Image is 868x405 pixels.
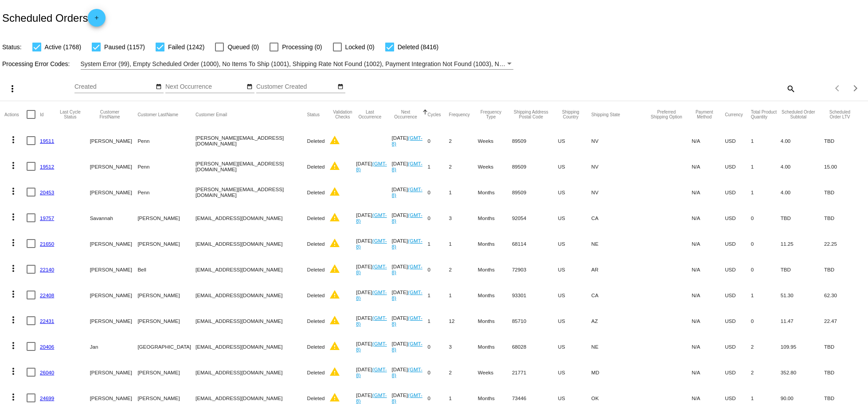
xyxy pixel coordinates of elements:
mat-cell: [PERSON_NAME] [137,282,195,308]
a: 24699 [40,395,54,401]
mat-cell: 1 [428,308,449,334]
mat-cell: AZ [591,308,649,334]
mat-cell: 1 [751,153,781,179]
button: Next page [847,79,864,97]
mat-cell: Weeks [478,153,512,179]
mat-cell: 0 [428,334,449,359]
mat-icon: warning [329,186,340,197]
mat-cell: [PERSON_NAME] [137,308,195,334]
mat-icon: date_range [246,83,253,90]
button: Change sorting for Id [40,112,43,117]
a: (GMT-8) [392,392,422,404]
mat-icon: warning [329,263,340,274]
button: Previous page [829,79,847,97]
mat-cell: N/A [692,179,725,205]
button: Change sorting for Status [307,112,320,117]
mat-cell: [DATE] [356,282,391,308]
mat-cell: [EMAIL_ADDRESS][DOMAIN_NAME] [195,231,307,256]
mat-cell: 21771 [512,359,558,385]
mat-icon: warning [329,392,340,403]
span: Deleted [307,267,325,272]
mat-cell: [PERSON_NAME] [90,282,138,308]
mat-cell: 0 [428,256,449,282]
button: Change sorting for Frequency [449,112,470,117]
span: Deleted [307,241,325,247]
mat-icon: warning [329,238,340,248]
mat-cell: US [558,153,591,179]
mat-cell: [DATE] [392,179,428,205]
span: Queued (0) [227,42,259,52]
mat-cell: 0 [428,128,449,153]
mat-cell: 62.30 [824,282,864,308]
mat-cell: [DATE] [356,256,391,282]
mat-cell: US [558,205,591,231]
mat-cell: TBD [824,334,864,359]
mat-cell: Penn [137,179,195,205]
mat-cell: 2 [449,128,478,153]
mat-cell: NV [591,153,649,179]
button: Change sorting for CustomerLastName [137,112,178,117]
mat-cell: [DATE] [356,359,391,385]
mat-icon: more_vert [8,237,19,248]
mat-cell: 1 [428,282,449,308]
button: Change sorting for NextOccurrenceUtc [392,110,420,119]
mat-icon: more_vert [8,366,19,377]
mat-cell: Months [478,256,512,282]
mat-cell: N/A [692,128,725,153]
mat-cell: US [558,179,591,205]
mat-cell: USD [725,308,751,334]
mat-cell: MD [591,359,649,385]
mat-icon: more_vert [8,212,19,222]
a: (GMT-8) [392,341,422,352]
mat-cell: [PERSON_NAME] [137,359,195,385]
mat-cell: N/A [692,334,725,359]
mat-cell: TBD [824,256,864,282]
mat-cell: NE [591,334,649,359]
mat-icon: more_vert [8,263,19,274]
span: Deleted [307,292,325,298]
mat-cell: [DATE] [392,334,428,359]
mat-cell: [GEOGRAPHIC_DATA] [137,334,195,359]
mat-cell: [EMAIL_ADDRESS][DOMAIN_NAME] [195,359,307,385]
mat-cell: 0 [751,308,781,334]
mat-cell: 1 [449,282,478,308]
mat-cell: 68028 [512,334,558,359]
a: (GMT-8) [392,186,422,198]
a: (GMT-8) [392,315,422,326]
mat-cell: Bell [137,256,195,282]
span: Active (1768) [45,42,81,52]
mat-cell: 1 [751,179,781,205]
mat-icon: more_vert [8,186,19,197]
mat-cell: 92054 [512,205,558,231]
mat-cell: USD [725,334,751,359]
span: Deleted [307,344,325,350]
mat-cell: 68114 [512,231,558,256]
mat-icon: warning [329,366,340,377]
mat-icon: more_vert [8,392,19,402]
mat-header-cell: Actions [4,101,27,128]
a: 21650 [40,241,54,247]
a: (GMT-8) [392,238,422,249]
mat-cell: [PERSON_NAME] [90,128,138,153]
mat-icon: search [785,82,796,95]
mat-cell: 0 [751,231,781,256]
mat-cell: TBD [781,205,824,231]
a: (GMT-8) [392,366,422,378]
mat-cell: N/A [692,153,725,179]
mat-cell: [PERSON_NAME][EMAIL_ADDRESS][DOMAIN_NAME] [195,128,307,153]
mat-cell: 85710 [512,308,558,334]
mat-cell: 11.25 [781,231,824,256]
a: 22408 [40,292,54,298]
mat-cell: 89509 [512,128,558,153]
mat-cell: 72903 [512,256,558,282]
button: Change sorting for FrequencyType [478,110,504,119]
a: (GMT-8) [356,366,387,378]
mat-cell: [DATE] [392,205,428,231]
a: (GMT-8) [356,212,387,224]
mat-cell: N/A [692,256,725,282]
mat-cell: [PERSON_NAME] [137,205,195,231]
mat-cell: US [558,282,591,308]
mat-icon: warning [329,315,340,326]
mat-cell: US [558,231,591,256]
mat-header-cell: Total Product Quantity [751,101,781,128]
